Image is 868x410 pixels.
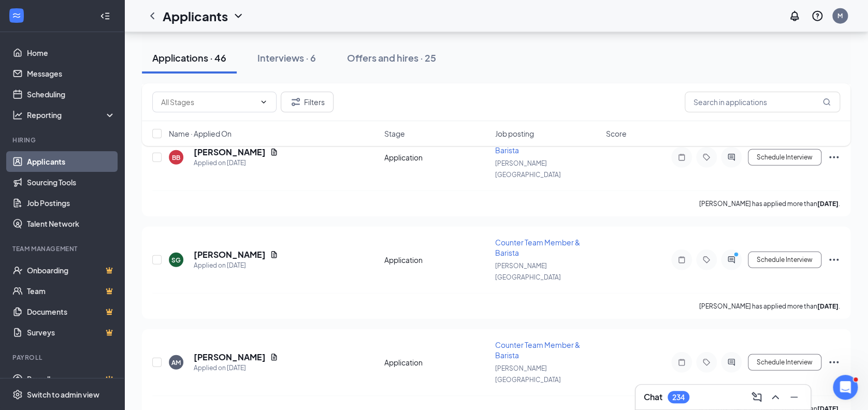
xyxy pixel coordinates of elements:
[27,63,115,84] a: Messages
[384,128,405,139] span: Stage
[384,357,489,368] div: Application
[172,153,180,162] div: BB
[232,10,244,22] svg: ChevronDown
[12,110,23,120] svg: Analysis
[495,238,580,257] span: Counter Team Member & Barista
[822,98,831,106] svg: MagnifyingGlass
[270,353,278,361] svg: Document
[750,391,763,403] svg: ComposeMessage
[748,389,765,405] button: ComposeMessage
[685,92,840,112] input: Search in applications
[700,256,713,264] svg: Tag
[27,193,115,213] a: Job Postings
[12,136,113,144] div: Hiring
[163,7,228,25] h1: Applicants
[27,389,99,400] div: Switch to admin view
[100,11,110,21] svg: Collapse
[700,153,713,162] svg: Tag
[161,96,255,108] input: All Stages
[27,369,115,389] a: PayrollCrown
[194,249,266,260] h5: [PERSON_NAME]
[27,281,115,301] a: TeamCrown
[194,260,278,271] div: Applied on [DATE]
[725,153,737,162] svg: ActiveChat
[12,389,23,400] svg: Settings
[731,252,744,260] svg: PrimaryDot
[817,200,838,208] b: [DATE]
[786,389,802,405] button: Minimize
[27,322,115,343] a: SurveysCrown
[495,159,561,179] span: [PERSON_NAME][GEOGRAPHIC_DATA]
[27,110,116,120] div: Reporting
[837,11,843,20] div: M
[12,353,113,362] div: Payroll
[495,364,561,384] span: [PERSON_NAME][GEOGRAPHIC_DATA]
[259,98,268,106] svg: ChevronDown
[700,358,713,367] svg: Tag
[672,393,685,402] div: 234
[12,244,113,253] div: Team Management
[27,42,115,63] a: Home
[817,302,838,310] b: [DATE]
[146,10,158,22] svg: ChevronLeft
[171,256,181,265] div: SG
[257,51,316,64] div: Interviews · 6
[699,302,840,311] p: [PERSON_NAME] has applied more than .
[788,391,800,403] svg: Minimize
[828,356,840,369] svg: Ellipses
[169,128,232,139] span: Name · Applied On
[788,10,801,22] svg: Notifications
[811,10,823,22] svg: QuestionInfo
[725,358,737,367] svg: ActiveChat
[748,149,821,166] button: Schedule Interview
[699,199,840,208] p: [PERSON_NAME] has applied more than .
[644,391,662,403] h3: Chat
[27,260,115,281] a: OnboardingCrown
[495,262,561,281] span: [PERSON_NAME][GEOGRAPHIC_DATA]
[675,256,688,264] svg: Note
[347,51,436,64] div: Offers and hires · 25
[675,358,688,367] svg: Note
[281,92,334,112] button: Filter Filters
[748,354,821,371] button: Schedule Interview
[769,391,782,403] svg: ChevronUp
[11,10,22,21] svg: WorkstreamLogo
[171,358,181,367] div: AM
[748,252,821,268] button: Schedule Interview
[495,128,534,139] span: Job posting
[194,363,278,373] div: Applied on [DATE]
[270,251,278,259] svg: Document
[152,51,226,64] div: Applications · 46
[194,158,278,168] div: Applied on [DATE]
[828,151,840,164] svg: Ellipses
[384,255,489,265] div: Application
[290,96,302,108] svg: Filter
[27,172,115,193] a: Sourcing Tools
[384,152,489,163] div: Application
[828,254,840,266] svg: Ellipses
[833,375,858,400] iframe: Intercom live chat
[27,213,115,234] a: Talent Network
[606,128,627,139] span: Score
[27,301,115,322] a: DocumentsCrown
[194,352,266,363] h5: [PERSON_NAME]
[495,340,580,360] span: Counter Team Member & Barista
[725,256,737,264] svg: ActiveChat
[27,151,115,172] a: Applicants
[767,389,784,405] button: ChevronUp
[675,153,688,162] svg: Note
[27,84,115,105] a: Scheduling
